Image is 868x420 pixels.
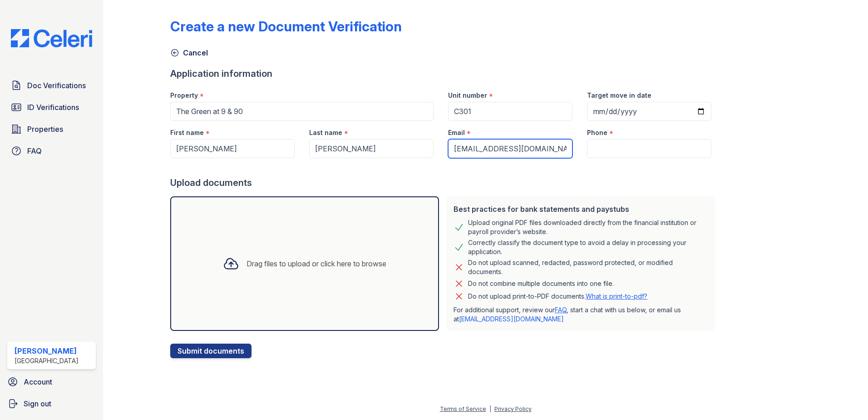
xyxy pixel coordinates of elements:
[27,102,79,113] span: ID Verifications
[454,305,708,324] p: For additional support, review our , start a chat with us below, or email us at
[170,67,719,80] div: Application information
[468,258,708,276] div: Do not upload scanned, redacted, password protected, or modified documents.
[24,376,52,387] span: Account
[586,292,647,300] a: What is print-to-pdf?
[440,405,486,412] a: Terms of Service
[247,258,386,269] div: Drag files to upload or click here to browse
[24,398,51,409] span: Sign out
[7,142,96,160] a: FAQ
[170,344,252,358] button: Submit documents
[468,238,708,256] div: Correctly classify the document type to avoid a delay in processing your application.
[494,405,532,412] a: Privacy Policy
[4,395,99,413] a: Sign out
[448,91,487,100] label: Unit number
[587,128,607,137] label: Phone
[7,76,96,95] a: Doc Verifications
[468,278,614,289] div: Do not combine multiple documents into one file.
[555,306,567,314] a: FAQ
[15,345,79,356] div: [PERSON_NAME]
[170,47,208,58] a: Cancel
[7,98,96,116] a: ID Verifications
[7,120,96,138] a: Properties
[4,373,99,391] a: Account
[15,356,79,365] div: [GEOGRAPHIC_DATA]
[459,315,564,323] a: [EMAIL_ADDRESS][DOMAIN_NAME]
[468,218,708,236] div: Upload original PDF files downloaded directly from the financial institution or payroll provider’...
[27,80,86,91] span: Doc Verifications
[170,91,198,100] label: Property
[27,145,42,156] span: FAQ
[309,128,342,137] label: Last name
[454,204,708,215] div: Best practices for bank statements and paystubs
[448,128,465,137] label: Email
[4,29,99,47] img: CE_Logo_Blue-a8612792a0a2168367f1c8372b55b34899dd931a85d93a1a3d3e32e68fde9ad4.png
[489,405,491,412] div: |
[170,18,402,35] div: Create a new Document Verification
[27,124,63,135] span: Properties
[587,91,651,100] label: Target move in date
[170,176,719,189] div: Upload documents
[468,292,647,301] p: Do not upload print-to-PDF documents.
[170,128,204,137] label: First name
